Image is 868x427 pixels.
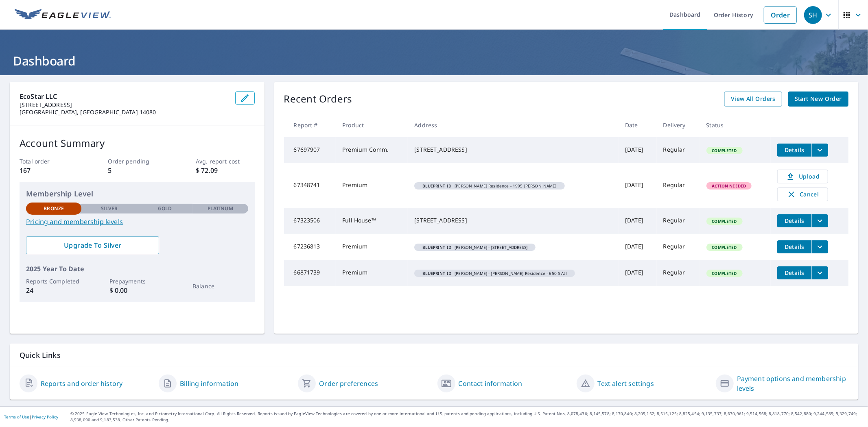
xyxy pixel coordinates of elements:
button: Cancel [777,187,828,201]
p: Total order [20,157,78,166]
a: Order [764,7,797,24]
button: detailsBtn-67697907 [777,144,811,157]
a: Terms of Use [4,414,29,420]
td: Premium [336,163,408,208]
td: Regular [657,260,700,286]
p: Gold [158,205,172,212]
td: 67348741 [284,163,336,208]
a: Privacy Policy [32,414,58,420]
a: Upgrade To Silver [26,236,159,254]
span: Details [782,243,807,251]
td: [DATE] [619,137,656,163]
p: EcoStar LLC [20,91,229,101]
span: [PERSON_NAME] - [PERSON_NAME] Residence - 650 S Atl [418,271,571,275]
p: 2025 Year To Date [26,264,248,274]
span: Completed [707,148,742,153]
div: [STREET_ADDRESS] [414,146,612,154]
span: Details [782,146,807,154]
p: Recent Orders [284,91,352,107]
td: [DATE] [619,208,656,234]
em: Blueprint ID [422,245,451,249]
td: Regular [657,163,700,208]
a: Upload [777,170,828,183]
span: Completed [707,244,742,250]
p: Prepayments [109,277,165,285]
span: View All Orders [731,94,776,104]
a: Start New Order [788,91,848,107]
span: Details [782,269,807,277]
div: [STREET_ADDRESS] [414,216,612,224]
p: Reports Completed [26,277,81,285]
span: Upload [783,172,823,181]
span: Upgrade To Silver [33,241,153,250]
th: Date [619,113,656,137]
button: detailsBtn-67236813 [777,240,811,253]
a: Contact information [459,379,523,388]
th: Status [700,113,771,137]
span: Cancel [786,190,820,199]
p: 24 [26,285,81,295]
em: Blueprint ID [422,184,451,188]
p: [GEOGRAPHIC_DATA], [GEOGRAPHIC_DATA] 14080 [20,109,229,116]
p: Order pending [108,157,166,166]
em: Blueprint ID [422,271,451,275]
th: Address [408,113,619,137]
span: Completed [707,270,742,276]
a: Order preferences [319,379,378,388]
td: 67697907 [284,137,336,163]
td: Premium Comm. [336,137,408,163]
td: Regular [657,208,700,234]
p: Bronze [44,205,64,212]
h1: Dashboard [10,52,858,69]
p: 167 [20,166,78,175]
td: [DATE] [619,163,656,208]
span: Details [782,217,807,224]
span: Completed [707,218,742,224]
td: [DATE] [619,234,656,260]
p: | [4,414,58,419]
td: Premium [336,260,408,286]
p: Balance [192,282,248,290]
p: Membership Level [26,188,248,199]
th: Report # [284,113,336,137]
td: 67236813 [284,234,336,260]
span: Start New Order [795,94,842,104]
td: 67323506 [284,208,336,234]
p: $ 0.00 [109,285,165,295]
button: filesDropdownBtn-67323506 [811,214,828,227]
img: EV Logo [15,9,111,21]
p: © 2025 Eagle View Technologies, Inc. and Pictometry International Corp. All Rights Reserved. Repo... [70,411,864,423]
a: View All Orders [724,91,782,107]
p: Platinum [208,205,233,212]
p: Avg. report cost [196,157,254,166]
p: [STREET_ADDRESS] [20,101,229,109]
button: filesDropdownBtn-67236813 [811,240,828,253]
th: Product [336,113,408,137]
button: filesDropdownBtn-67697907 [811,144,828,157]
p: Account Summary [20,136,255,150]
div: SH [804,6,822,24]
a: Reports and order history [41,379,122,388]
a: Text alert settings [598,379,654,388]
td: Regular [657,234,700,260]
span: Action Needed [707,183,751,189]
p: Quick Links [20,350,848,360]
td: 66871739 [284,260,336,286]
button: filesDropdownBtn-66871739 [811,266,828,279]
a: Payment options and membership levels [737,374,848,393]
td: Premium [336,234,408,260]
button: detailsBtn-66871739 [777,266,811,279]
th: Delivery [657,113,700,137]
p: $ 72.09 [196,166,254,175]
td: Full House™ [336,208,408,234]
button: detailsBtn-67323506 [777,214,811,227]
p: 5 [108,166,166,175]
span: [PERSON_NAME] - [STREET_ADDRESS] [418,245,532,249]
td: Regular [657,137,700,163]
a: Billing information [180,379,238,388]
td: [DATE] [619,260,656,286]
span: [PERSON_NAME] Residence - 1995 [PERSON_NAME] [418,184,561,188]
a: Pricing and membership levels [26,217,248,227]
p: Silver [101,205,118,212]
